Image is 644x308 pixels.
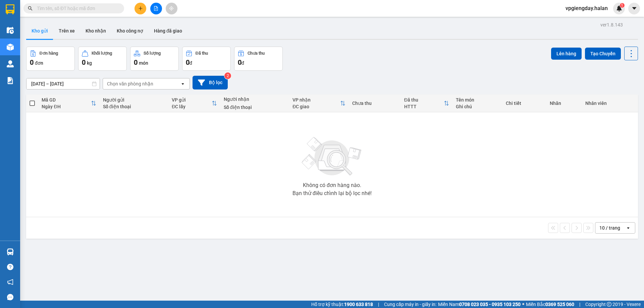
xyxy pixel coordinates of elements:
[144,51,161,56] div: Số lượng
[42,97,91,103] div: Mã GD
[103,104,165,109] div: Số điện thoại
[299,133,366,180] img: svg+xml;base64,PHN2ZyBjbGFzcz0ibGlzdC1wbHVnX19zdmciIHhtbG5zPSJodHRwOi8vd3d3LnczLm9yZy8yMDAwL3N2Zy...
[404,97,444,103] div: Đã thu
[224,105,286,110] div: Số điện thoại
[7,294,13,300] span: message
[248,51,265,56] div: Chưa thu
[190,60,192,66] span: đ
[42,104,91,109] div: Ngày ĐH
[92,51,112,56] div: Khối lượng
[154,6,158,11] span: file-add
[107,80,153,87] div: Chọn văn phòng nhận
[621,3,623,8] span: 1
[585,101,634,106] div: Nhân viên
[196,51,208,56] div: Đã thu
[53,23,80,39] button: Trên xe
[292,191,372,196] div: Bạn thử điều chỉnh lại bộ lọc nhé!
[28,6,33,11] span: search
[7,27,14,34] img: warehouse-icon
[40,51,58,56] div: Đơn hàng
[134,58,138,66] span: 0
[35,60,43,66] span: đơn
[135,3,146,14] button: plus
[560,4,613,12] span: vpgiengday.halan
[149,23,187,39] button: Hàng đã giao
[311,301,373,308] span: Hỗ trợ kỹ thuật:
[545,302,574,307] strong: 0369 525 060
[7,264,13,270] span: question-circle
[292,97,340,103] div: VP nhận
[193,76,228,89] button: Bộ lọc
[130,47,179,71] button: Số lượng0món
[289,95,349,112] th: Toggle SortBy
[599,225,620,231] div: 10 / trang
[224,72,231,79] sup: 2
[626,225,631,231] svg: open
[182,47,231,71] button: Đã thu0đ
[456,104,499,109] div: Ghi chú
[438,301,521,308] span: Miền Nam
[111,23,149,39] button: Kho công nợ
[631,5,637,11] span: caret-down
[234,47,283,71] button: Chưa thu0đ
[344,302,373,307] strong: 1900 633 818
[607,302,611,307] span: copyright
[166,3,177,14] button: aim
[169,6,174,11] span: aim
[506,101,543,106] div: Chi tiết
[7,248,14,255] img: warehouse-icon
[82,58,86,66] span: 0
[150,3,162,14] button: file-add
[6,4,14,14] img: logo-vxr
[7,77,14,84] img: solution-icon
[172,97,211,103] div: VP gửi
[7,60,14,67] img: warehouse-icon
[103,97,165,103] div: Người gửi
[628,3,640,14] button: caret-down
[620,3,625,8] sup: 1
[30,58,34,66] span: 0
[7,44,14,51] img: warehouse-icon
[238,58,241,66] span: 0
[352,101,397,106] div: Chưa thu
[224,97,286,102] div: Người nhận
[292,104,340,109] div: ĐC giao
[600,21,623,28] div: ver 1.8.143
[180,81,185,86] svg: open
[78,47,127,71] button: Khối lượng0kg
[616,5,622,11] img: icon-new-feature
[168,95,220,112] th: Toggle SortBy
[585,48,621,60] button: Tạo Chuyến
[139,60,148,66] span: món
[401,95,453,112] th: Toggle SortBy
[378,301,379,308] span: |
[459,302,521,307] strong: 0708 023 035 - 0935 103 250
[172,104,211,109] div: ĐC lấy
[522,303,524,306] span: ⚪️
[38,95,99,112] th: Toggle SortBy
[87,60,92,66] span: kg
[404,104,444,109] div: HTTT
[241,60,244,66] span: đ
[456,97,499,103] div: Tên món
[26,47,75,71] button: Đơn hàng0đơn
[384,301,436,308] span: Cung cấp máy in - giấy in:
[303,183,361,188] div: Không có đơn hàng nào.
[138,6,143,11] span: plus
[7,279,13,285] span: notification
[26,23,53,39] button: Kho gửi
[186,58,190,66] span: 0
[26,78,100,89] input: Select a date range.
[80,23,111,39] button: Kho nhận
[550,101,579,106] div: Nhãn
[37,5,116,12] input: Tìm tên, số ĐT hoặc mã đơn
[526,301,574,308] span: Miền Bắc
[551,48,582,60] button: Lên hàng
[579,301,580,308] span: |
